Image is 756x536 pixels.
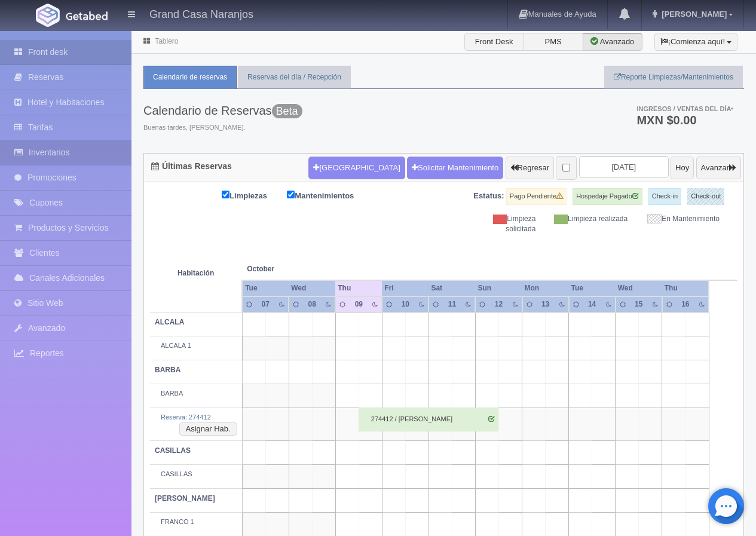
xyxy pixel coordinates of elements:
[272,104,302,118] span: Beta
[573,188,642,205] label: Hospedaje Pagado
[222,188,285,202] label: Limpiezas
[662,280,709,296] th: Thu
[636,114,733,126] h3: MXN $0.00
[445,299,459,310] div: 11
[155,389,237,399] div: BARBA
[632,299,645,310] div: 15
[475,280,522,296] th: Sun
[155,494,215,503] b: [PERSON_NAME]
[407,157,503,179] a: Solicitar Mantenimiento
[522,280,569,296] th: Mon
[143,123,302,133] span: Buenas tardes, [PERSON_NAME].
[585,299,599,310] div: 14
[149,6,253,21] h4: Grand Casa Naranjos
[287,188,372,202] label: Mantenimientos
[287,191,295,198] input: Mantenimientos
[222,191,229,198] input: Limpiezas
[464,33,524,51] label: Front Desk
[696,157,741,179] button: Avanzar
[506,188,567,205] label: Pago Pendiente
[583,33,642,51] label: Avanzado
[155,37,178,45] a: Tablero
[671,157,694,179] button: Hoy
[492,299,506,310] div: 12
[155,318,184,326] b: ALCALA
[538,299,552,310] div: 13
[636,105,733,112] span: Ingresos / Ventas del día
[569,280,616,296] th: Tue
[151,162,232,171] h4: Últimas Reservas
[143,66,237,89] a: Calendario de reservas
[359,408,498,431] div: 274412 / [PERSON_NAME]
[155,446,191,455] b: CASILLAS
[636,214,729,224] div: En Mantenimiento
[289,280,335,296] th: Wed
[66,11,108,20] img: Getabed
[352,299,366,310] div: 09
[305,299,319,310] div: 08
[143,104,302,117] h3: Calendario de Reservas
[335,280,382,296] th: Thu
[616,280,662,296] th: Wed
[155,470,237,479] div: CASILLAS
[453,214,545,234] div: Limpieza solicitada
[155,341,237,351] div: ALCALA 1
[648,188,681,205] label: Check-in
[506,157,554,179] button: Regresar
[155,366,180,374] b: BARBA
[161,414,211,421] a: Reserva: 274412
[242,280,289,296] th: Tue
[544,214,636,224] div: Limpieza realizada
[308,157,405,179] button: [GEOGRAPHIC_DATA]
[524,33,583,51] label: PMS
[428,280,475,296] th: Sat
[659,10,727,19] span: [PERSON_NAME]
[604,66,743,89] a: Reporte Limpiezas/Mantenimientos
[179,422,237,436] button: Asignar Hab.
[247,264,330,274] span: October
[177,269,214,277] strong: Habitación
[687,188,724,205] label: Check-out
[259,299,273,310] div: 07
[382,280,428,296] th: Fri
[155,517,237,527] div: FRANCO 1
[36,4,60,27] img: Getabed
[399,299,412,310] div: 10
[473,191,504,202] label: Estatus:
[238,66,351,89] a: Reservas del día / Recepción
[678,299,692,310] div: 16
[654,33,737,51] button: ¡Comienza aquí!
